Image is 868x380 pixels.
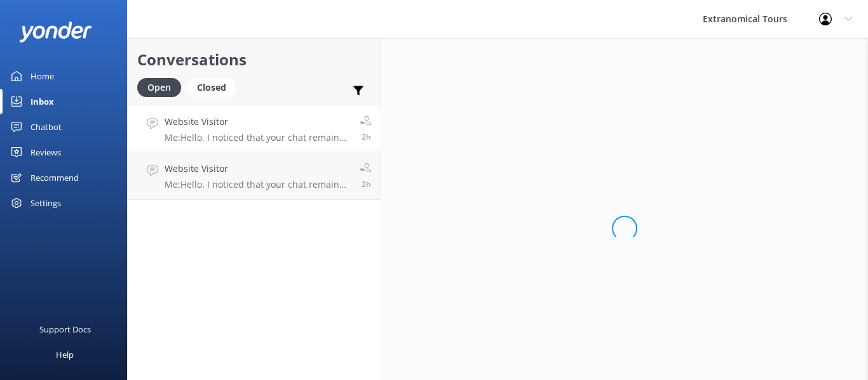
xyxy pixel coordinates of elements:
[137,78,181,97] div: Open
[165,132,350,143] p: Me: Hello, I noticed that your chat remains open, but inactive. I will close this live chat for n...
[165,162,350,176] h4: Website Visitor
[31,140,61,165] div: Reviews
[31,114,62,140] div: Chatbot
[137,48,371,72] h2: Conversations
[31,165,79,190] div: Recommend
[39,317,91,342] div: Support Docs
[19,22,92,43] img: yonder-white-logo.png
[187,80,242,94] a: Closed
[362,131,371,142] span: Sep 09 2025 07:26pm (UTC -07:00) America/Tijuana
[165,115,350,129] h4: Website Visitor
[56,342,74,367] div: Help
[31,190,61,216] div: Settings
[128,105,381,152] a: Website VisitorMe:Hello, I noticed that your chat remains open, but inactive. I will close this l...
[187,78,236,97] div: Closed
[31,89,54,114] div: Inbox
[165,179,350,190] p: Me: Hello, I noticed that your chat remains open, but inactive. I will close this live chat for n...
[137,80,187,94] a: Open
[362,179,371,190] span: Sep 09 2025 07:26pm (UTC -07:00) America/Tijuana
[31,63,54,89] div: Home
[128,152,381,200] a: Website VisitorMe:Hello, I noticed that your chat remains open, but inactive. I will close this l...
